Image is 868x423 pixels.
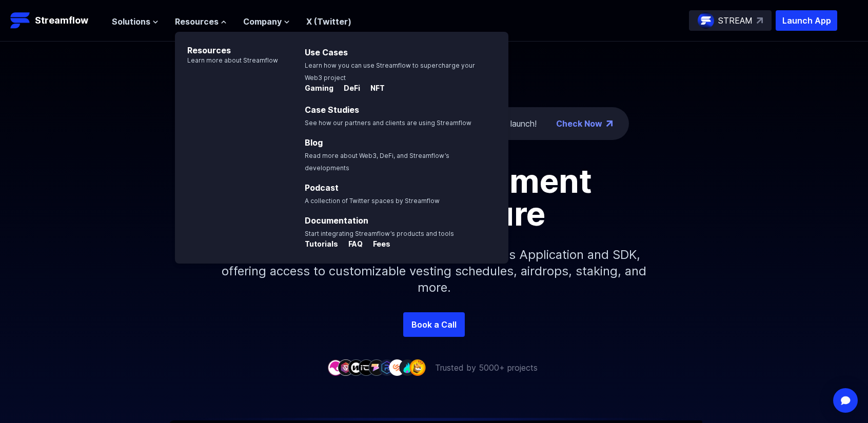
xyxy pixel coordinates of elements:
[365,239,390,249] p: Fees
[243,15,282,28] span: Company
[243,15,290,28] button: Company
[698,12,714,29] img: streamflow-logo-circle.png
[327,359,344,375] img: company-1
[305,47,348,57] a: Use Cases
[112,15,159,28] button: Solutions
[340,239,363,249] p: FAQ
[368,359,385,375] img: company-5
[435,361,538,374] p: Trusted by 5000+ projects
[305,84,336,94] a: Gaming
[689,10,772,31] a: STREAM
[305,239,338,249] p: Tutorials
[389,359,405,375] img: company-7
[338,359,354,375] img: company-2
[175,56,278,65] p: Learn more about Streamflow
[305,62,475,82] span: Learn how you can use Streamflow to supercharge your Web3 project
[305,105,359,115] a: Case Studies
[10,10,102,31] a: Streamflow
[340,240,365,250] a: FAQ
[399,359,416,375] img: company-8
[175,15,227,28] button: Resources
[348,359,364,375] img: company-3
[305,83,333,93] p: Gaming
[776,10,837,31] button: Launch App
[379,359,395,375] img: company-6
[306,16,351,27] a: X (Twitter)
[358,359,374,375] img: company-4
[305,137,323,148] a: Blog
[305,230,454,237] span: Start integrating Streamflow’s products and tools
[305,240,340,250] a: Tutorials
[336,84,362,94] a: DeFi
[403,312,465,337] a: Book a Call
[757,17,763,24] img: top-right-arrow.svg
[305,183,339,193] a: Podcast
[718,14,753,27] p: STREAM
[305,119,471,127] span: See how our partners and clients are using Streamflow
[365,240,390,250] a: Fees
[362,84,385,94] a: NFT
[362,83,385,93] p: NFT
[35,13,88,28] p: Streamflow
[336,83,360,93] p: DeFi
[305,215,368,226] a: Documentation
[175,15,219,28] span: Resources
[833,388,858,413] div: Open Intercom Messenger
[175,32,278,56] p: Resources
[556,117,602,130] a: Check Now
[112,15,150,28] span: Solutions
[606,120,613,127] img: top-right-arrow.png
[305,152,449,172] span: Read more about Web3, DeFi, and Streamflow’s developments
[409,359,426,375] img: company-9
[213,230,655,312] p: Simplify your token distribution with Streamflow's Application and SDK, offering access to custom...
[305,197,440,205] span: A collection of Twitter spaces by Streamflow
[10,10,31,31] img: Streamflow Logo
